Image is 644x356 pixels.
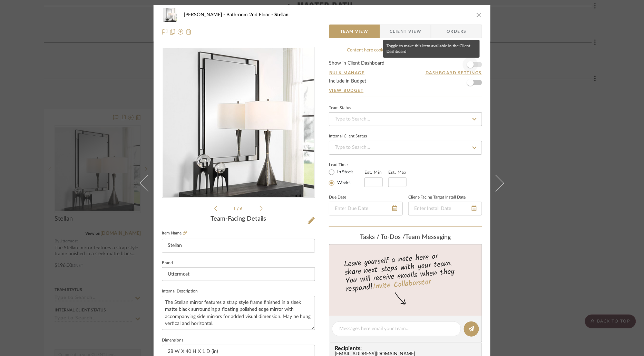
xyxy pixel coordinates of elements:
label: Lead Time [329,162,364,168]
span: 1 [234,207,237,211]
button: Bulk Manage [329,70,365,76]
div: Team Status [329,106,351,110]
label: Est. Min [364,170,382,175]
label: In Stock [336,169,353,175]
label: Internal Description [162,290,198,293]
input: Enter Due Date [329,202,403,215]
button: Dashboard Settings [425,70,482,76]
label: Due Date [329,196,346,199]
span: Team View [340,25,369,38]
div: team Messaging [329,234,482,241]
span: [PERSON_NAME] [184,12,226,17]
input: Type to Search… [329,141,482,155]
label: Brand [162,261,173,265]
span: / [237,207,240,211]
img: 23cb6022-3382-4ca0-9e8e-09bfa5f137aa_48x40.jpg [162,8,178,22]
label: Dimensions [162,339,183,342]
span: Bathroom 2nd Floor [226,12,274,17]
div: Team-Facing Details [162,215,315,223]
div: Internal Client Status [329,135,367,138]
label: Client-Facing Target Install Date [408,196,466,199]
label: Weeks [336,180,351,186]
a: Invite Collaborator [372,276,431,294]
input: Type to Search… [329,112,482,126]
input: Enter Brand [162,267,315,281]
span: Orders [439,25,474,38]
mat-radio-group: Select item type [329,168,364,187]
input: Enter Item Name [162,239,315,253]
div: Content here copies to Client View - confirm visibility there. [329,47,482,54]
div: 0 [162,48,315,198]
label: Item Name [162,230,187,236]
input: Enter Install Date [408,202,482,215]
span: Stellan [274,12,289,17]
img: 23cb6022-3382-4ca0-9e8e-09bfa5f137aa_436x436.jpg [163,48,315,198]
div: Leave yourself a note here or share next steps with your team. You will receive emails when they ... [328,249,483,295]
span: Tasks / To-Dos / [360,234,406,240]
button: close [476,12,482,18]
span: 6 [240,207,244,211]
label: Est. Max [388,170,407,175]
span: Recipients: [335,345,479,352]
img: Remove from project [186,29,192,35]
span: Client View [390,25,421,38]
a: View Budget [329,88,482,93]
